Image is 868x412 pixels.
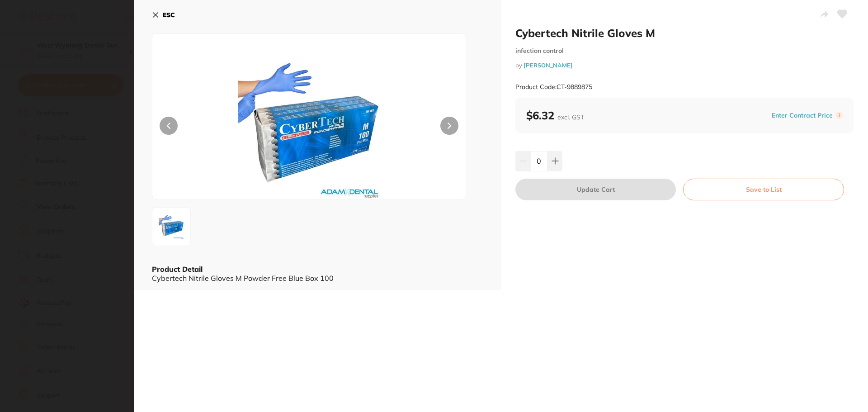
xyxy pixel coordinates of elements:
a: [PERSON_NAME] [524,62,573,69]
div: Cybertech Nitrile Gloves M Powder Free Blue Box 100 [152,274,483,282]
button: Enter Contract Price [769,111,835,120]
h2: Cybertech Nitrile Gloves M [515,26,854,40]
img: ODk4NzUuanBn [155,210,188,243]
small: infection control [515,47,854,55]
b: Product Detail [152,265,203,274]
b: ESC [163,11,175,19]
small: Product Code: CT-9889875 [515,83,592,91]
label: i [835,112,843,119]
button: Update Cart [515,179,676,200]
button: ESC [152,7,175,23]
img: ODk4NzUuanBn [215,57,403,199]
b: $6.32 [526,109,584,122]
small: by [515,62,854,69]
span: excl. GST [557,113,584,121]
button: Save to List [683,179,844,200]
